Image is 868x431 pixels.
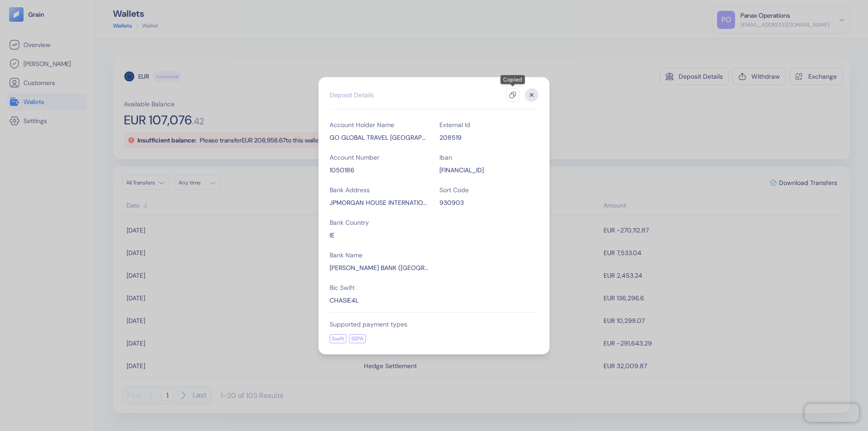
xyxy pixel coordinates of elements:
div: Copied [500,75,525,84]
div: CHASIE4L [330,296,429,305]
div: Account Holder Name [330,120,429,129]
div: Bic Swift [330,283,429,292]
div: Account Number [330,153,429,162]
div: JPMORGAN HOUSE INTERNATIONAL FINANCIAL SERVICES CENTRE,Dublin 1,Ireland [330,198,429,207]
div: IE72CHAS93090301050186 [439,166,538,175]
div: J.P. MORGAN BANK (IRELAND) PLC [330,263,429,272]
div: Iban [439,153,538,162]
div: Supported payment types [330,320,538,329]
div: 930903 [439,198,538,207]
div: Bank Name [330,251,429,260]
div: Deposit Details [330,90,374,99]
div: External Id [439,120,538,129]
div: 208519 [439,133,538,142]
div: Swift [330,334,346,343]
div: Bank Country [330,218,429,227]
div: Bank Address [330,185,429,194]
div: SEPA [349,334,366,343]
div: IE [330,231,429,240]
div: 1050186 [330,166,429,175]
div: GO GLOBAL TRAVEL BULGARIA EOOD Interpay [330,133,429,142]
div: Sort Code [439,185,538,194]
